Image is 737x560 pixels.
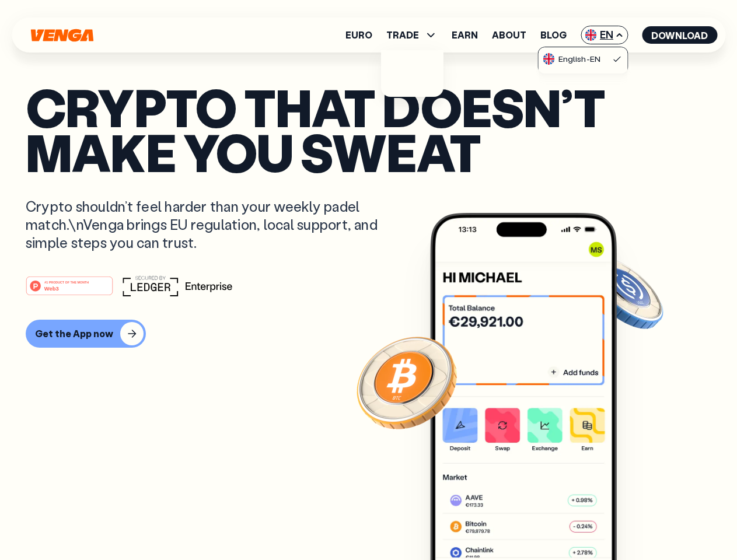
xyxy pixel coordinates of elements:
button: Get the App now [26,320,146,348]
img: flag-uk [543,53,555,65]
tspan: Web3 [44,285,59,291]
a: Get the App now [26,320,711,348]
a: About [492,30,526,40]
span: TRADE [386,30,419,40]
img: USDC coin [582,251,666,335]
div: Get the App now [35,328,113,339]
button: Download [642,26,717,44]
a: Earn [452,30,478,40]
a: Euro [345,30,372,40]
p: Crypto shouldn’t feel harder than your weekly padel match.\nVenga brings EU regulation, local sup... [26,197,394,252]
tspan: #1 PRODUCT OF THE MONTH [44,280,89,283]
img: flag-uk [585,29,596,41]
span: TRADE [386,28,438,42]
img: Bitcoin [354,330,459,435]
a: flag-ukEnglish-EN [539,47,627,69]
span: EN [581,26,628,44]
p: Crypto that doesn’t make you sweat [26,85,711,174]
a: #1 PRODUCT OF THE MONTHWeb3 [26,283,113,298]
svg: Home [29,29,95,42]
div: English - EN [543,53,600,65]
a: Blog [540,30,567,40]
